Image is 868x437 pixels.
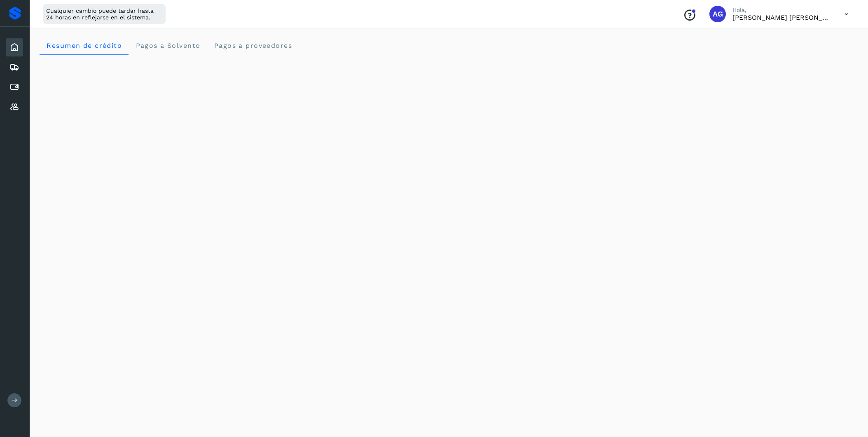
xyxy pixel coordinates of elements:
[6,98,23,116] div: Proveedores
[43,4,166,24] div: Cualquier cambio puede tardar hasta 24 horas en reflejarse en el sistema.
[732,7,831,14] p: Hola,
[732,14,831,21] p: Abigail Gonzalez Leon
[213,42,292,49] span: Pagos a proveedores
[46,42,122,49] span: Resumen de crédito
[6,78,23,96] div: Cuentas por pagar
[6,58,23,76] div: Embarques
[6,38,23,56] div: Inicio
[135,42,200,49] span: Pagos a Solvento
